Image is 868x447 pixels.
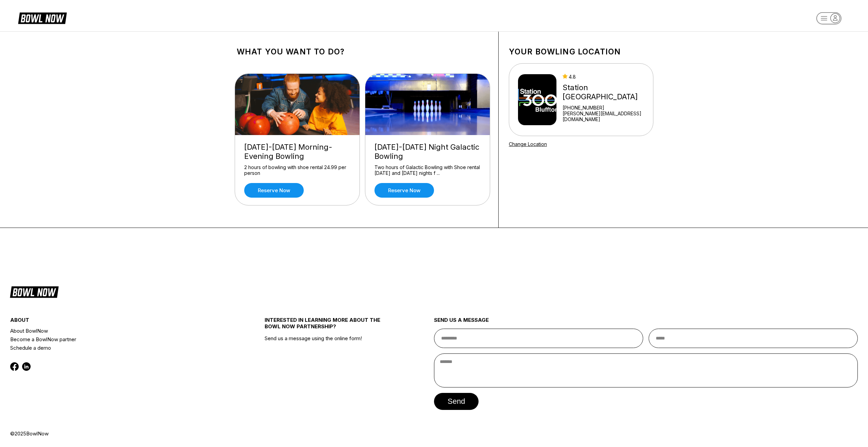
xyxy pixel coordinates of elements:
a: About BowlNow [10,327,222,335]
img: Friday-Saturday Night Galactic Bowling [365,74,490,135]
a: Become a BowlNow partner [10,335,222,344]
a: Change Location [509,141,547,147]
div: 4.8 [563,74,650,80]
button: send [434,393,479,410]
div: [DATE]-[DATE] Morning-Evening Bowling [244,143,350,161]
div: Station [GEOGRAPHIC_DATA] [563,83,650,101]
div: about [10,317,222,327]
div: Two hours of Galactic Bowling with Shoe rental [DATE] and [DATE] nights f ... [374,164,481,176]
h1: Your bowling location [509,47,653,56]
div: 2 hours of bowling with shoe rental 24.99 per person [244,164,350,176]
div: [DATE]-[DATE] Night Galactic Bowling [374,143,481,161]
img: Friday-Sunday Morning-Evening Bowling [235,74,360,135]
h1: What you want to do? [237,47,488,56]
a: Reserve now [374,183,434,198]
a: Reserve now [244,183,304,198]
div: INTERESTED IN LEARNING MORE ABOUT THE BOWL NOW PARTNERSHIP? [265,317,392,335]
a: [PERSON_NAME][EMAIL_ADDRESS][DOMAIN_NAME] [563,111,650,122]
div: © 2025 BowlNow [10,430,858,437]
div: [PHONE_NUMBER] [563,105,650,111]
img: Station 300 Bluffton [518,74,556,125]
div: Send us a message using the online form! [265,302,392,430]
div: send us a message [434,317,858,329]
a: Schedule a demo [10,344,222,352]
